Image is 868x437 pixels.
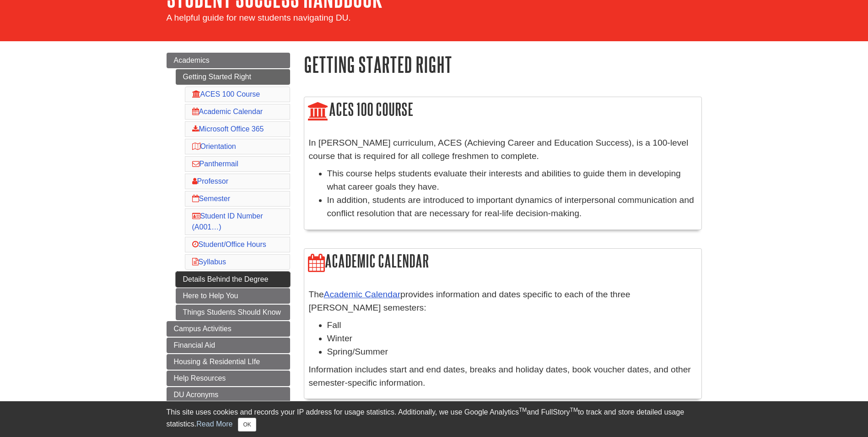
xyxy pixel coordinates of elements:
span: Housing & Residential LIfe [174,358,260,366]
span: Academics [174,56,210,64]
p: The provides information and dates specific to each of the three [PERSON_NAME] semesters: [309,288,697,315]
span: A helpful guide for new students navigating DU. [167,13,351,22]
h1: Getting Started Right [304,53,702,76]
a: Professor [192,177,228,185]
sup: TM [570,407,578,413]
a: Student/Office Hours [192,240,266,248]
li: Spring/Summer [327,345,697,359]
h2: Academic Calendar [304,249,701,275]
span: DU Acronyms [174,391,219,399]
li: Winter [327,332,697,345]
a: Academic Calendar [192,108,263,115]
p: In [PERSON_NAME] curriculum, ACES (Achieving Career and Education Success), is a 100-level course... [309,137,697,163]
span: Campus Activities [174,325,232,333]
div: This site uses cookies and records your IP address for usage statistics. Additionally, we use Goo... [167,407,702,432]
a: Academics [167,53,290,68]
a: DU Acronyms [167,387,290,403]
a: Syllabus [192,258,226,266]
a: Getting Started Right [176,69,290,85]
div: Guide Page Menu [167,53,290,419]
a: Here to Help You [176,288,290,304]
li: In addition, students are introduced to important dynamics of interpersonal communication and con... [327,194,697,220]
a: Microsoft Office 365 [192,125,264,133]
a: Orientation [192,142,236,150]
a: Semester [192,195,230,202]
span: Financial Aid [174,341,216,349]
a: Campus Activities [167,321,290,337]
a: Things Students Should Know [176,305,290,320]
li: Fall [327,319,697,332]
a: Housing & Residential LIfe [167,354,290,370]
a: Academic Calendar [324,290,400,299]
span: Help Resources [174,374,226,382]
a: Read More [196,420,232,428]
h2: ACES 100 Course [304,97,701,123]
a: Financial Aid [167,338,290,353]
a: Panthermail [192,160,238,168]
sup: TM [519,407,527,413]
button: Close [238,418,256,432]
a: Details Behind the Degree [176,272,290,287]
a: Student ID Number (A001…) [192,212,263,231]
p: Information includes start and end dates, breaks and holiday dates, book voucher dates, and other... [309,363,697,390]
a: ACES 100 Course [192,90,260,98]
li: This course helps students evaluate their interests and abilities to guide them in developing wha... [327,167,697,194]
a: Help Resources [167,371,290,386]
